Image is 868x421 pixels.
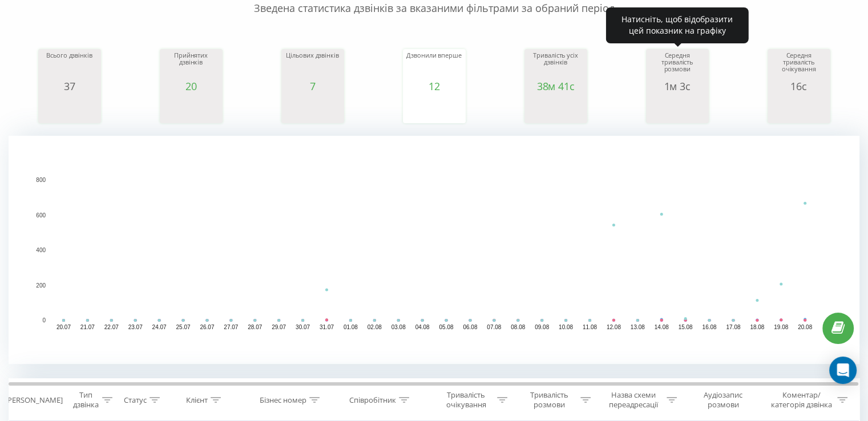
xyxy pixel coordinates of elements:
[438,390,495,410] div: Тривалість очікування
[406,52,463,80] div: Дзвонили вперше
[124,395,147,405] div: Статус
[176,324,190,330] text: 25.07
[690,390,757,410] div: Аудіозапис розмови
[770,80,827,92] div: 16с
[391,324,406,330] text: 03.08
[415,324,430,330] text: 04.08
[406,92,463,126] svg: A chart.
[152,324,167,330] text: 24.07
[36,177,46,183] text: 800
[463,324,477,330] text: 06.08
[583,324,597,330] text: 11.08
[439,324,453,330] text: 05.08
[163,52,220,80] div: Прийнятих дзвінків
[36,247,46,253] text: 400
[750,324,764,330] text: 18.08
[702,324,716,330] text: 16.08
[679,324,693,330] text: 15.08
[368,324,382,330] text: 02.08
[527,92,584,126] svg: A chart.
[770,92,827,126] svg: A chart.
[200,324,214,330] text: 26.07
[36,212,46,218] text: 600
[284,92,341,126] svg: A chart.
[224,324,238,330] text: 27.07
[527,52,584,80] div: Тривалість усіх дзвінків
[42,317,46,323] text: 0
[798,324,812,330] text: 20.08
[284,80,341,92] div: 7
[774,324,788,330] text: 19.08
[248,324,262,330] text: 28.07
[535,324,549,330] text: 09.08
[186,395,208,405] div: Клієнт
[272,324,286,330] text: 29.07
[606,7,749,43] div: Натисніть, щоб відобразити цей показник на графіку
[349,395,396,405] div: Співробітник
[41,80,98,92] div: 37
[284,52,341,80] div: Цільових дзвінків
[80,324,95,330] text: 21.07
[41,92,98,126] svg: A chart.
[406,80,463,92] div: 12
[5,395,63,405] div: [PERSON_NAME]
[128,324,143,330] text: 23.07
[163,92,220,126] svg: A chart.
[770,52,827,80] div: Середня тривалість очікування
[344,324,358,330] text: 01.08
[768,390,834,410] div: Коментар/категорія дзвінка
[631,324,645,330] text: 13.08
[649,92,706,126] svg: A chart.
[104,324,119,330] text: 22.07
[726,324,740,330] text: 17.08
[260,395,306,405] div: Бізнес номер
[511,324,525,330] text: 08.08
[527,80,584,92] div: 38м 41с
[520,390,578,410] div: Тривалість розмови
[604,390,664,410] div: Назва схеми переадресації
[36,282,46,289] text: 200
[163,80,220,92] div: 20
[559,324,573,330] text: 10.08
[72,390,99,410] div: Тип дзвінка
[607,324,621,330] text: 12.08
[320,324,334,330] text: 31.07
[487,324,501,330] text: 07.08
[649,52,706,80] div: Середня тривалість розмови
[41,52,98,80] div: Всього дзвінків
[296,324,310,330] text: 30.07
[9,136,859,364] svg: A chart.
[655,324,669,330] text: 14.08
[829,357,857,384] div: Open Intercom Messenger
[56,324,71,330] text: 20.07
[649,80,706,92] div: 1м 3с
